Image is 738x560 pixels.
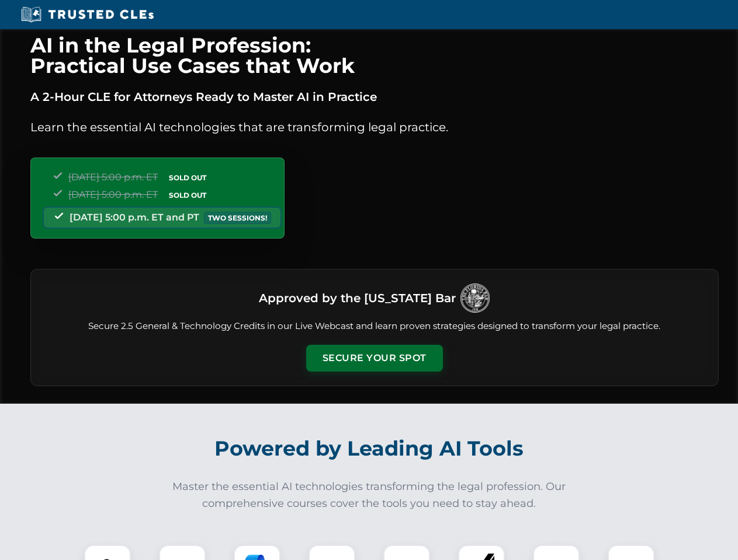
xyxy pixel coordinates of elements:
h3: Approved by the [US_STATE] Bar [259,288,456,309]
span: SOLD OUT [165,189,210,201]
p: Learn the essential AI technologies that are transforming legal practice. [30,118,719,136]
h1: AI in the Legal Profession: Practical Use Cases that Work [30,35,719,76]
img: Logo [460,283,490,313]
p: Secure 2.5 General & Technology Credits in our Live Webcast and learn proven strategies designed ... [45,320,704,333]
button: Secure Your Spot [306,345,443,372]
img: Trusted CLEs [18,6,157,23]
p: A 2-Hour CLE for Attorneys Ready to Master AI in Practice [30,87,719,106]
span: SOLD OUT [165,171,210,184]
span: [DATE] 5:00 p.m. ET [68,189,158,200]
h2: Powered by Leading AI Tools [46,428,693,469]
p: Master the essential AI technologies transforming the legal profession. Our comprehensive courses... [165,478,574,512]
span: [DATE] 5:00 p.m. ET [68,171,158,183]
